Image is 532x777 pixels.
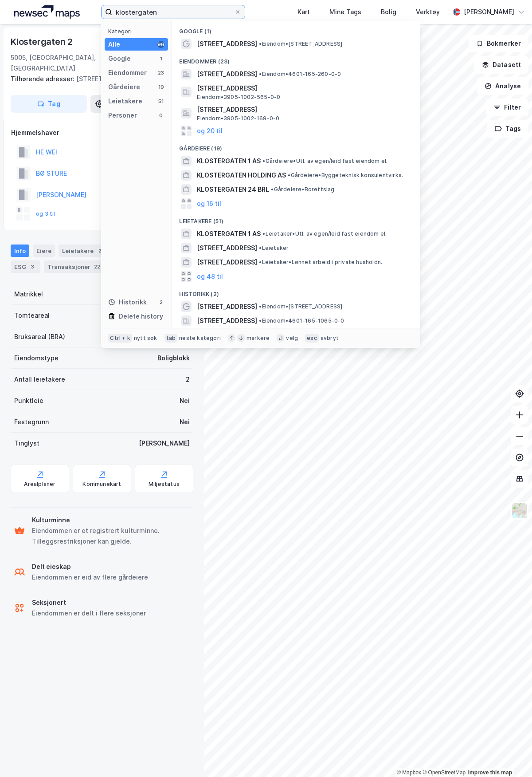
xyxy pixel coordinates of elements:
div: Miljøstatus [149,481,180,488]
div: Leietakere [108,96,142,106]
img: Z [511,502,528,519]
iframe: Chat Widget [488,734,532,777]
span: Gårdeiere • Utl. av egen/leid fast eiendom el. [262,158,387,165]
span: • [262,230,265,237]
a: Improve this map [468,769,512,776]
span: KLOSTERGATEN 1 AS [197,156,261,166]
div: Leietakere [59,245,108,257]
div: Transaksjoner [44,260,106,273]
span: • [259,245,262,251]
div: 5005, [GEOGRAPHIC_DATA], [GEOGRAPHIC_DATA] [11,52,145,74]
span: Tilhørende adresser: [11,75,76,83]
div: 96 [157,41,164,48]
span: [STREET_ADDRESS] [197,69,257,79]
div: velg [286,335,298,342]
div: Arealplaner [24,481,55,488]
div: Matrikkel [14,289,43,300]
div: esc [305,334,319,343]
div: Bolig [381,7,396,17]
div: Google [108,53,131,64]
div: ESG [11,260,40,273]
div: 2 [157,299,164,306]
button: og 16 til [197,198,221,209]
span: • [271,186,274,193]
div: nytt søk [134,335,157,342]
div: Kulturminne [32,515,190,525]
span: • [259,303,262,310]
div: Eiendommen er delt i flere seksjoner [32,608,146,619]
div: Tinglyst [14,438,39,449]
span: [STREET_ADDRESS] [197,83,410,94]
div: 51 [157,98,164,105]
div: Google (1) [172,21,420,37]
div: Nei [180,417,190,427]
div: Punktleie [14,395,43,406]
div: 3 [28,262,37,271]
div: Bruksareal (BRA) [14,331,65,342]
div: Personer [108,110,137,121]
span: Eiendom • [STREET_ADDRESS] [259,303,342,310]
button: Datasett [474,56,528,74]
img: logo.a4113a55bc3d86da70a041830d287a7e.svg [14,5,80,19]
button: og 20 til [197,126,223,136]
div: Leietakere (51) [172,211,420,227]
div: Tomteareal [14,310,50,321]
div: Kategori [108,28,168,35]
span: [STREET_ADDRESS] [197,243,257,253]
button: Tag [11,95,87,113]
div: Eiere [33,245,55,257]
span: KLOSTERGATEN 24 BRL [197,184,269,195]
div: 0 [157,112,164,119]
span: [STREET_ADDRESS] [197,257,257,268]
span: Leietaker [259,245,289,252]
span: • [259,317,262,324]
div: Klostergaten 2 [11,35,74,49]
div: 19 [157,83,164,91]
span: Eiendom • 4601-165-1065-0-0 [259,317,344,324]
div: Gårdeiere (19) [172,138,420,154]
div: Eiendommen er eid av flere gårdeiere [32,572,148,583]
span: KLOSTERGATEN 1 AS [197,229,261,239]
div: Eiendommer [108,67,147,78]
div: tab [164,334,178,343]
span: • [259,259,262,265]
div: Boligblokk [157,353,190,363]
button: og 48 til [197,271,223,282]
div: Kontrollprogram for chat [488,734,532,777]
span: [STREET_ADDRESS] [197,39,257,49]
span: • [288,172,290,178]
span: KLOSTERGATEN HOLDING AS [197,170,286,181]
div: avbryt [321,335,339,342]
div: Seksjonert [32,597,146,608]
div: Ctrl + k [108,334,132,343]
span: • [259,40,262,47]
span: [STREET_ADDRESS] [197,316,257,326]
span: Eiendom • 3905-1002-169-0-0 [197,115,279,122]
div: Kommunekart [82,481,121,488]
div: Eiendommen er et registrert kulturminne. Tilleggsrestriksjoner kan gjelde. [32,525,190,547]
button: Filter [486,99,528,116]
div: Eiendomstype [14,353,59,363]
span: Gårdeiere • Borettslag [271,186,334,193]
div: [PERSON_NAME] [139,438,190,449]
div: Historikk (2) [172,284,420,300]
div: Delete history [119,311,163,322]
div: markere [246,335,270,342]
div: [STREET_ADDRESS] [11,74,186,84]
div: Verktøy [416,7,440,17]
span: Leietaker • Utl. av egen/leid fast eiendom el. [262,230,387,237]
div: Antall leietakere [14,374,65,385]
div: 23 [157,69,164,76]
div: Gårdeiere [108,82,140,92]
span: • [259,71,262,77]
span: Eiendom • 3905-1002-565-0-0 [197,94,280,101]
button: Tags [487,120,528,138]
span: Eiendom • 4601-165-260-0-0 [259,71,341,78]
span: Leietaker • Lønnet arbeid i private husholdn. [259,259,382,266]
div: 1 [157,55,164,62]
input: Søk på adresse, matrikkel, gårdeiere, leietakere eller personer [112,5,234,19]
span: Gårdeiere • Byggeteknisk konsulentvirks. [288,172,403,179]
a: OpenStreetMap [422,769,465,776]
button: Analyse [477,77,528,95]
div: Eiendommer (23) [172,51,420,67]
